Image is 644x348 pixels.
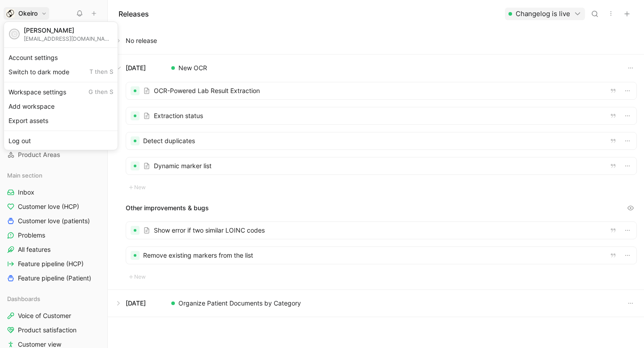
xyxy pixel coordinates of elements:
div: Account settings [6,51,116,65]
span: G then S [89,88,113,96]
div: Log out [6,134,116,148]
div: [PERSON_NAME] [24,26,113,34]
div: Workspace settings [6,85,116,99]
div: Switch to dark mode [6,65,116,79]
div: [EMAIL_ADDRESS][DOMAIN_NAME] [24,35,113,42]
span: T then S [89,68,113,76]
div: Add workspace [6,99,116,114]
div: OkeiroOkeiro [4,21,118,150]
div: Export assets [6,114,116,128]
div: C [10,30,19,38]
